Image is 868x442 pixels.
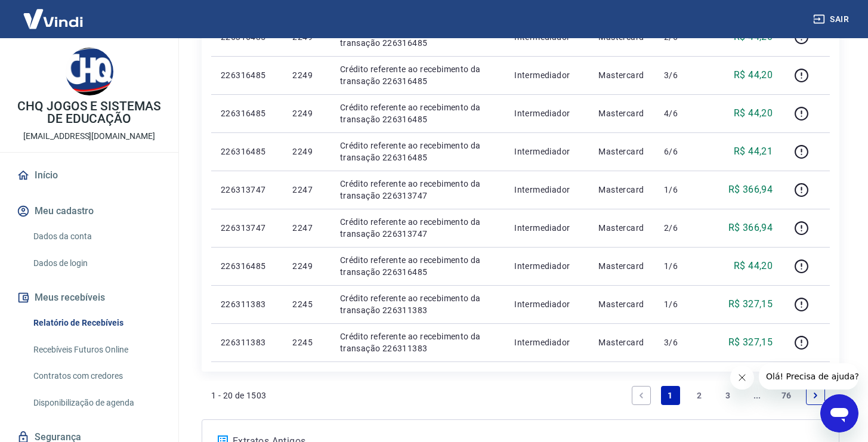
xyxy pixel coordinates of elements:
p: 2249 [292,107,320,119]
p: 2247 [292,222,320,234]
p: R$ 44,21 [734,144,773,159]
iframe: Message from company [759,363,858,390]
p: Mastercard [598,107,645,119]
p: Crédito referente ao recebimento da transação 226316485 [340,63,495,87]
p: CHQ JOGOS E SISTEMAS DE EDUCAÇÃO [10,100,169,125]
p: 226316485 [221,146,273,157]
p: Intermediador [514,69,579,81]
p: Crédito referente ao recebimento da transação 226311383 [340,292,495,316]
a: Page 2 [690,386,709,405]
p: 2245 [292,336,320,348]
a: Page 1 is your current page [661,386,680,405]
p: Mastercard [598,336,645,348]
p: Intermediador [514,222,579,234]
p: Intermediador [514,260,579,272]
p: Crédito referente ao recebimento da transação 226311383 [340,330,495,354]
p: Intermediador [514,298,579,310]
p: 6/6 [664,146,699,157]
p: 226311383 [221,336,273,348]
a: Dados de login [29,251,164,276]
p: Crédito referente ao recebimento da transação 226316485 [340,101,495,125]
p: Mastercard [598,146,645,157]
p: 226316485 [221,260,273,272]
p: Mastercard [598,298,645,310]
button: Meu cadastro [14,198,164,224]
p: Mastercard [598,260,645,272]
a: Page 3 [719,386,738,405]
a: Jump forward [747,386,767,405]
p: R$ 366,94 [728,221,773,235]
p: 226316485 [221,69,273,81]
iframe: Close message [730,366,754,390]
p: 1/6 [664,184,699,196]
p: Intermediador [514,336,579,348]
a: Início [14,162,164,188]
p: 2249 [292,69,320,81]
p: R$ 327,15 [728,297,773,311]
p: 226313747 [221,222,273,234]
img: Vindi [14,1,92,37]
p: 2245 [292,298,320,310]
p: Intermediador [514,107,579,119]
p: 4/6 [664,107,699,119]
span: Olá! Precisa de ajuda? [7,8,100,18]
p: 226313747 [221,184,273,196]
p: Crédito referente ao recebimento da transação 226313747 [340,178,495,202]
p: [EMAIL_ADDRESS][DOMAIN_NAME] [23,130,155,143]
p: 1/6 [664,298,699,310]
p: Mastercard [598,184,645,196]
p: 1/6 [664,260,699,272]
button: Sair [811,8,854,30]
p: 2249 [292,260,320,272]
p: R$ 44,20 [734,259,773,273]
p: Intermediador [514,184,579,196]
button: Meus recebíveis [14,285,164,311]
a: Previous page [632,386,651,405]
p: Mastercard [598,222,645,234]
a: Relatório de Recebíveis [29,311,164,335]
p: 226316485 [221,107,273,119]
p: 1 - 20 de 1503 [211,390,267,401]
iframe: Button to launch messaging window [820,394,858,432]
p: Crédito referente ao recebimento da transação 226316485 [340,140,495,163]
a: Dados da conta [29,224,164,249]
p: Mastercard [598,69,645,81]
p: 226311383 [221,298,273,310]
p: 3/6 [664,336,699,348]
p: 2249 [292,146,320,157]
a: Disponibilização de agenda [29,391,164,415]
p: Crédito referente ao recebimento da transação 226316485 [340,254,495,278]
p: 3/6 [664,69,699,81]
p: R$ 327,15 [728,335,773,350]
p: 2247 [292,184,320,196]
a: Recebíveis Futuros Online [29,338,164,362]
p: R$ 44,20 [734,106,773,120]
a: Next page [806,386,825,405]
a: Page 76 [777,386,796,405]
p: 2/6 [664,222,699,234]
ul: Pagination [627,381,830,410]
a: Contratos com credores [29,364,164,388]
p: R$ 366,94 [728,183,773,197]
img: e5bfdad4-339e-4784-9208-21d46ab39991.jpeg [66,48,113,95]
p: Crédito referente ao recebimento da transação 226313747 [340,216,495,240]
p: R$ 44,20 [734,68,773,82]
p: Intermediador [514,146,579,157]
